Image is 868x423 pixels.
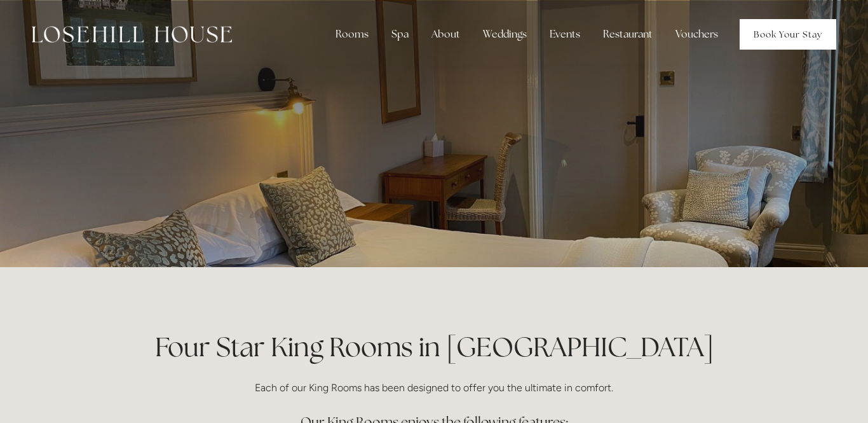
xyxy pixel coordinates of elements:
[381,22,419,47] div: Spa
[473,22,537,47] div: Weddings
[421,22,470,47] div: About
[130,379,738,396] p: Each of our King Rooms has been designed to offer you the ultimate in comfort.
[740,19,836,50] a: Book Your Stay
[32,26,232,43] img: Losehill House
[539,22,590,47] div: Events
[130,328,738,366] h1: Four Star King Rooms in [GEOGRAPHIC_DATA]
[593,22,663,47] div: Restaurant
[325,22,379,47] div: Rooms
[665,22,728,47] a: Vouchers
